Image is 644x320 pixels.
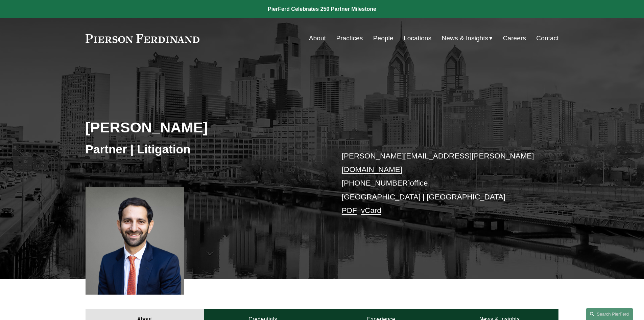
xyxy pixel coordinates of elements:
[86,119,322,136] h2: [PERSON_NAME]
[342,179,410,187] a: [PHONE_NUMBER]
[536,32,558,45] a: Contact
[342,152,534,174] a: [PERSON_NAME][EMAIL_ADDRESS][PERSON_NAME][DOMAIN_NAME]
[503,32,526,45] a: Careers
[442,33,488,44] span: News & Insights
[404,32,431,45] a: Locations
[336,32,363,45] a: Practices
[361,206,381,215] a: vCard
[373,32,393,45] a: People
[86,142,322,157] h3: Partner | Litigation
[342,149,539,218] p: office [GEOGRAPHIC_DATA] | [GEOGRAPHIC_DATA] –
[342,206,357,215] a: PDF
[586,308,633,320] a: Search this site
[442,32,493,45] a: folder dropdown
[309,32,326,45] a: About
